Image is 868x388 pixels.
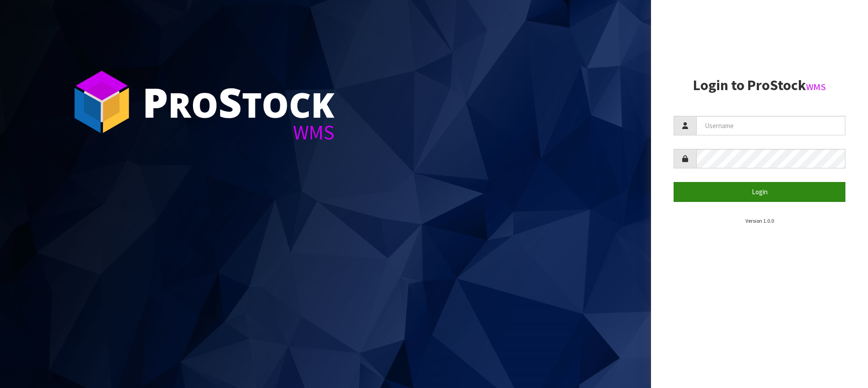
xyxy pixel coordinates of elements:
button: Login [674,182,845,201]
span: S [218,74,242,129]
small: Version 1.0.0 [745,217,774,224]
img: ProStock Cube [68,68,136,136]
small: WMS [806,81,826,93]
span: P [142,74,168,129]
h2: Login to ProStock [674,77,845,93]
input: Username [696,116,845,135]
div: WMS [142,122,335,143]
div: ro tock [142,81,335,122]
